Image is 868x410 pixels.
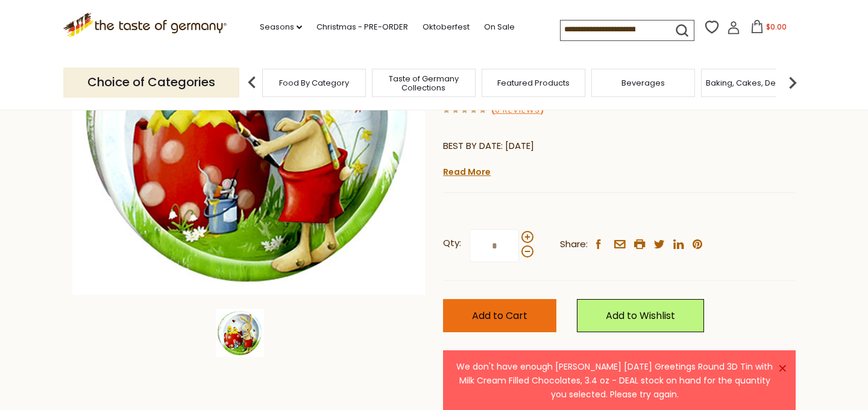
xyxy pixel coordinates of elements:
[706,78,799,87] a: Baking, Cakes, Desserts
[216,309,264,357] img: Heidel Easter Greetings Round 3D Tin with Milk Cream Filled Chocolates, 3.4 oz - DEAL
[423,20,470,34] a: Oktoberfest
[443,166,491,178] a: Read More
[495,104,540,117] a: 0 Reviews
[484,20,515,34] a: On Sale
[781,71,805,95] img: next arrow
[491,104,544,116] span: ( )
[560,237,588,252] span: Share:
[240,71,264,95] img: previous arrow
[779,365,786,372] a: ×
[260,20,302,34] a: Seasons
[766,22,787,32] span: $0.00
[376,74,472,92] a: Taste of Germany Collections
[443,299,556,332] button: Add to Cart
[743,20,794,38] button: $0.00
[63,68,239,97] p: Choice of Categories
[497,78,570,87] a: Featured Products
[443,139,534,152] span: BEST BY DATE: [DATE]
[316,20,408,34] a: Christmas - PRE-ORDER
[577,299,704,332] a: Add to Wishlist
[470,229,519,262] input: Qty:
[279,78,349,87] a: Food By Category
[453,360,776,402] div: We don't have enough [PERSON_NAME] [DATE] Greetings Round 3D Tin with Milk Cream Filled Chocolate...
[621,78,665,87] a: Beverages
[443,236,461,251] strong: Qty:
[472,309,527,323] span: Add to Cart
